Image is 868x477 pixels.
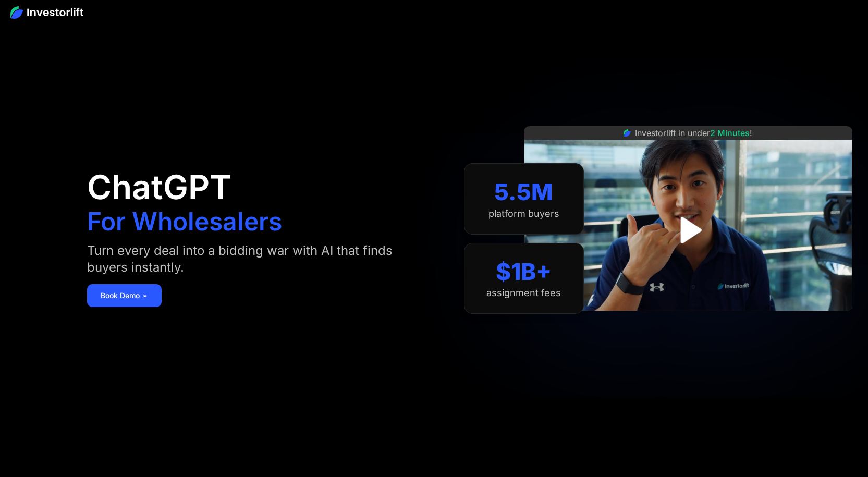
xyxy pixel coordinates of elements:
h1: For Wholesalers [87,209,282,234]
div: Investorlift in under ! [635,127,752,139]
iframe: Customer reviews powered by Trustpilot [610,316,766,329]
span: 2 Minutes [710,128,750,138]
div: platform buyers [488,208,559,219]
div: assignment fees [486,287,561,299]
a: Book Demo ➢ [87,284,162,307]
div: Turn every deal into a bidding war with AI that finds buyers instantly. [87,242,407,276]
h1: ChatGPT [87,170,231,204]
div: 5.5M [494,178,553,206]
div: $1B+ [496,258,552,286]
a: open lightbox [665,207,711,253]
